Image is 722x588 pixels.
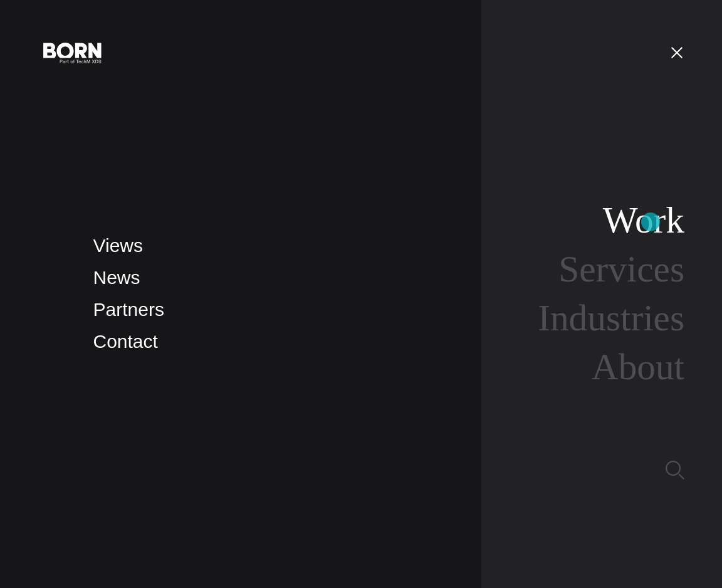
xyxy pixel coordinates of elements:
[93,299,164,320] a: Partners
[603,199,684,241] a: Work
[592,346,684,387] a: About
[558,248,684,290] a: Services
[93,331,158,352] a: Contact
[662,39,692,65] button: Open
[538,297,684,339] a: Industries
[93,267,140,288] a: News
[666,461,684,480] img: Search
[93,235,143,256] a: Views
